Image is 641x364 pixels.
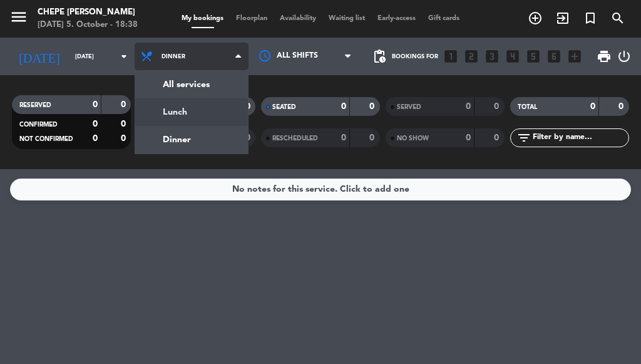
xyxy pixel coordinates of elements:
[466,133,471,142] strong: 0
[397,104,421,110] span: SERVED
[604,8,632,29] span: SEARCH
[245,102,253,111] strong: 0
[9,8,28,31] button: menu
[525,48,541,65] i: looks_5
[555,11,570,26] i: exit_to_app
[618,102,626,111] strong: 0
[232,182,409,197] div: No notes for this service. Click to add one
[463,48,479,65] i: looks_two
[121,100,128,109] strong: 0
[583,11,598,26] i: turned_in_not
[577,8,604,29] span: Special reservation
[93,100,98,109] strong: 0
[369,133,377,142] strong: 0
[19,102,51,108] span: RESERVED
[422,15,466,22] span: Gift cards
[549,8,577,29] span: WALK IN
[597,49,612,64] span: print
[371,15,422,22] span: Early-access
[121,120,128,128] strong: 0
[245,133,253,142] strong: 0
[590,102,595,111] strong: 0
[230,15,274,22] span: Floorplan
[617,38,632,75] div: LOG OUT
[531,131,628,145] input: Filter by name...
[322,15,371,22] span: Waiting list
[466,102,471,111] strong: 0
[121,134,128,143] strong: 0
[135,71,248,98] a: All services
[494,133,501,142] strong: 0
[516,130,531,145] i: filter_list
[162,53,185,60] span: Dinner
[38,19,138,31] div: [DATE] 5. October - 18:38
[175,15,230,22] span: My bookings
[135,126,248,153] a: Dinner
[484,48,500,65] i: looks_3
[272,104,296,110] span: SEATED
[274,15,322,22] span: Availability
[272,135,318,142] span: RESCHEDULED
[93,120,98,128] strong: 0
[518,104,537,110] span: TOTAL
[93,134,98,143] strong: 0
[116,49,131,64] i: arrow_drop_down
[38,6,138,19] div: Chepe [PERSON_NAME]
[19,122,58,128] span: CONFIRMED
[397,135,429,142] span: NO SHOW
[610,11,625,26] i: search
[341,133,346,142] strong: 0
[341,102,346,111] strong: 0
[135,98,248,126] a: Lunch
[528,11,543,26] i: add_circle_outline
[9,44,69,69] i: [DATE]
[617,49,632,64] i: power_settings_new
[392,53,438,60] span: Bookings for
[369,102,377,111] strong: 0
[19,136,73,142] span: NOT CONFIRMED
[494,102,501,111] strong: 0
[567,48,583,65] i: add_box
[443,48,459,65] i: looks_one
[9,8,28,26] i: menu
[546,48,562,65] i: looks_6
[521,8,549,29] span: BOOK TABLE
[505,48,521,65] i: looks_4
[372,49,387,64] span: pending_actions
